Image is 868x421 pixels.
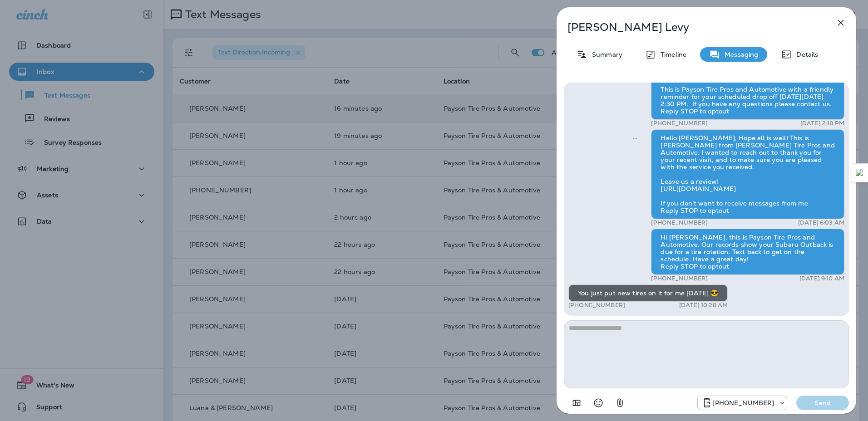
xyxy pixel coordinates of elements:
p: [PERSON_NAME] Levy [567,21,815,34]
div: Hello [PERSON_NAME], This is Payson Tire Pros and Automotive with a friendly reminder for your sc... [651,66,844,120]
button: Add in a premade template [567,394,586,412]
p: [PHONE_NUMBER] [651,219,708,226]
p: Summary [587,51,622,58]
p: [DATE] 2:18 PM [800,120,844,127]
button: Select an emoji [589,394,607,412]
p: [DATE] 9:10 AM [799,275,844,282]
p: [PHONE_NUMBER] [651,275,708,282]
img: Detect Auto [856,169,864,177]
span: Sent [633,133,637,142]
p: [DATE] 10:28 AM [679,302,728,309]
p: Timeline [656,51,686,58]
div: Hi [PERSON_NAME], this is Payson Tire Pros and Automotive. Our records show your Subaru Outback i... [651,229,844,275]
p: [DATE] 6:03 AM [798,219,844,226]
div: +1 (928) 260-4498 [698,397,787,408]
p: [PHONE_NUMBER] [712,399,774,406]
p: [PHONE_NUMBER] [651,120,708,127]
p: Details [792,51,818,58]
div: You just put new tires on it for me [DATE] 😎 [568,284,728,302]
p: [PHONE_NUMBER] [568,302,625,309]
div: Hello [PERSON_NAME], Hope all is well! This is [PERSON_NAME] from [PERSON_NAME] Tire Pros and Aut... [651,129,844,219]
p: Messaging [720,51,758,58]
